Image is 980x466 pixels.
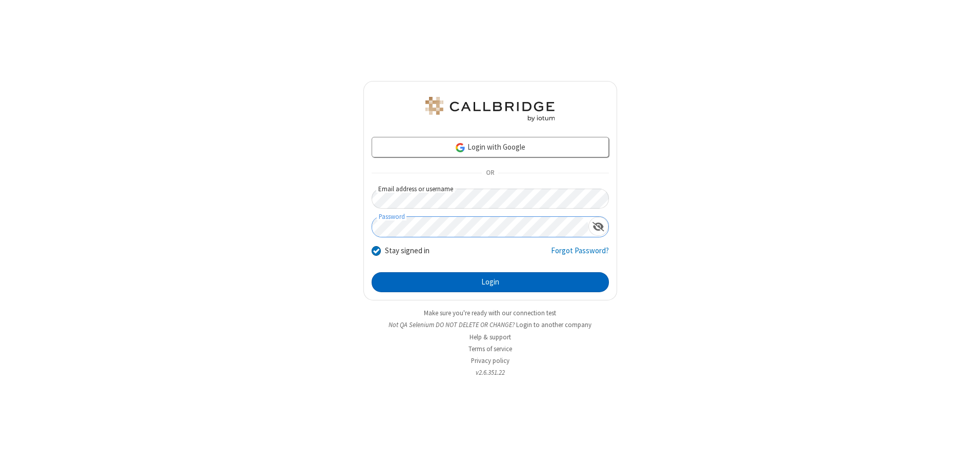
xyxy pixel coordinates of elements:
img: google-icon.png [455,142,466,153]
a: Help & support [469,333,511,341]
a: Privacy policy [471,356,509,365]
img: QA Selenium DO NOT DELETE OR CHANGE [423,97,557,121]
button: Login [372,272,609,293]
li: v2.6.351.22 [363,368,617,377]
a: Login with Google [372,137,609,157]
a: Forgot Password? [551,245,609,265]
iframe: Chat [954,439,972,459]
button: Login to another company [516,320,591,330]
li: Not QA Selenium DO NOT DELETE OR CHANGE? [363,320,617,330]
span: OR [482,166,498,180]
div: Show password [588,217,608,236]
input: Email address or username [372,189,609,209]
a: Make sure you're ready with our connection test [424,309,556,317]
input: Password [372,217,588,237]
label: Stay signed in [385,245,430,257]
a: Terms of service [468,345,512,353]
